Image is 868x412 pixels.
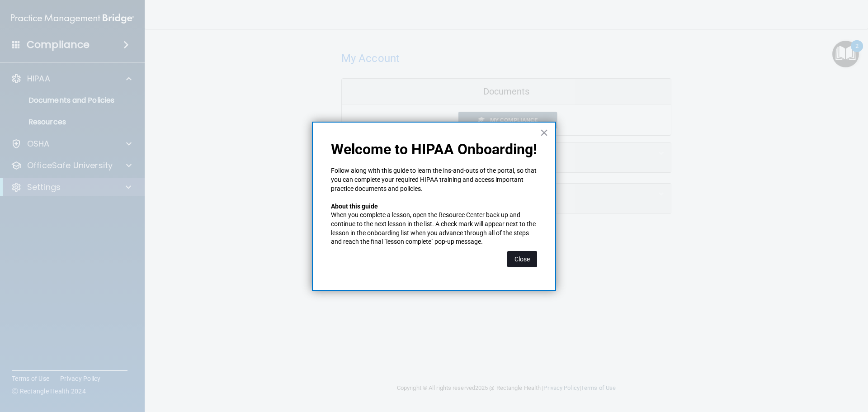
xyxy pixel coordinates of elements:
[331,203,378,210] strong: About this guide
[331,141,537,158] p: Welcome to HIPAA Onboarding!
[540,125,548,140] button: Close
[331,166,537,193] p: Follow along with this guide to learn the ins-and-outs of the portal, so that you can complete yo...
[331,211,537,246] p: When you complete a lesson, open the Resource Center back up and continue to the next lesson in t...
[507,251,537,267] button: Close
